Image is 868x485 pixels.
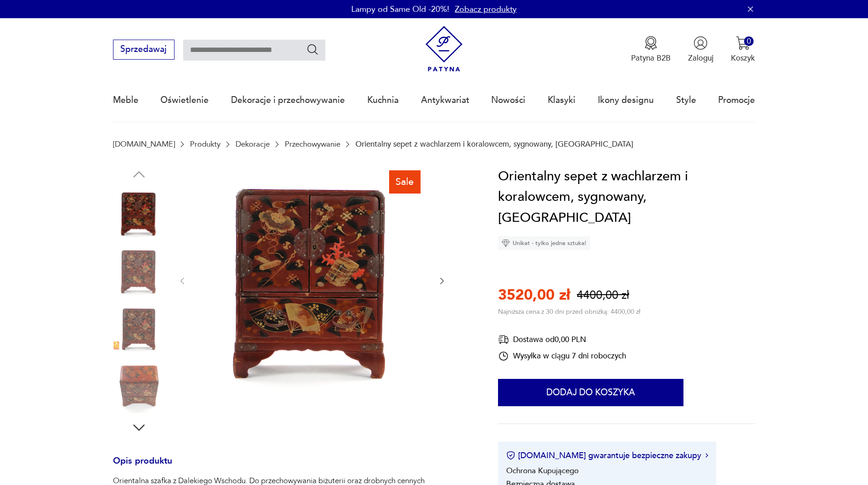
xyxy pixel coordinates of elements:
[644,36,658,50] img: Ikona medalu
[705,453,708,458] img: Ikona strzałki w prawo
[498,285,570,305] p: 3520,00 zł
[421,26,467,72] img: Patyna - sklep z meblami i dekoracjami vintage
[498,166,755,229] h1: Orientalny sepet z wachlarzem i koralowcem, sygnowany, [GEOGRAPHIC_DATA]
[351,4,449,15] p: Lampy od Same Old -20%!
[113,361,165,413] img: Zdjęcie produktu Orientalny sepet z wachlarzem i koralowcem, sygnowany, Japonia
[498,351,626,362] div: Wysyłka w ciągu 7 dni roboczych
[506,450,708,461] button: [DOMAIN_NAME] gwarantuje bezpieczne zakupy
[718,79,755,121] a: Promocje
[688,36,714,63] button: Zaloguj
[498,334,509,345] img: Ikona dostawy
[736,36,750,50] img: Ikona koszyka
[498,334,626,345] div: Dostawa od 0,00 PLN
[693,36,708,50] img: Ikonka użytkownika
[731,53,755,63] p: Koszyk
[113,245,165,297] img: Zdjęcie produktu Orientalny sepet z wachlarzem i koralowcem, sygnowany, Japonia
[231,79,345,121] a: Dekoracje i przechowywanie
[502,239,510,247] img: Ikona diamentu
[598,79,654,121] a: Ikony designu
[113,140,175,148] a: [DOMAIN_NAME]
[631,36,671,63] button: Patyna B2B
[113,187,165,239] img: Zdjęcie produktu Orientalny sepet z wachlarzem i koralowcem, sygnowany, Japonia
[676,79,696,121] a: Style
[190,140,221,148] a: Produkty
[113,458,472,476] h3: Opis produktu
[498,307,640,316] p: Najniższa cena z 30 dni przed obniżką: 4400,00 zł
[731,36,755,63] button: 0Koszyk
[455,4,517,15] a: Zobacz produkty
[113,46,175,54] a: Sprzedawaj
[688,53,714,63] p: Zaloguj
[631,53,671,63] p: Patyna B2B
[498,379,683,406] button: Dodaj do koszyka
[577,287,629,303] p: 4400,00 zł
[236,140,270,148] a: Dekoracje
[421,79,469,121] a: Antykwariat
[744,36,754,46] div: 0
[631,36,671,63] a: Ikona medaluPatyna B2B
[113,79,139,121] a: Meble
[389,170,421,193] div: Sale
[498,236,590,250] div: Unikat - tylko jedna sztuka!
[113,40,175,60] button: Sprzedawaj
[160,79,209,121] a: Oświetlenie
[506,451,515,460] img: Ikona certyfikatu
[306,43,319,56] button: Szukaj
[113,303,165,355] img: Zdjęcie produktu Orientalny sepet z wachlarzem i koralowcem, sygnowany, Japonia
[355,140,633,148] p: Orientalny sepet z wachlarzem i koralowcem, sygnowany, [GEOGRAPHIC_DATA]
[548,79,575,121] a: Klasyki
[491,79,525,121] a: Nowości
[367,79,399,121] a: Kuchnia
[506,465,579,476] li: Ochrona Kupującego
[285,140,340,148] a: Przechowywanie
[198,166,426,394] img: Zdjęcie produktu Orientalny sepet z wachlarzem i koralowcem, sygnowany, Japonia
